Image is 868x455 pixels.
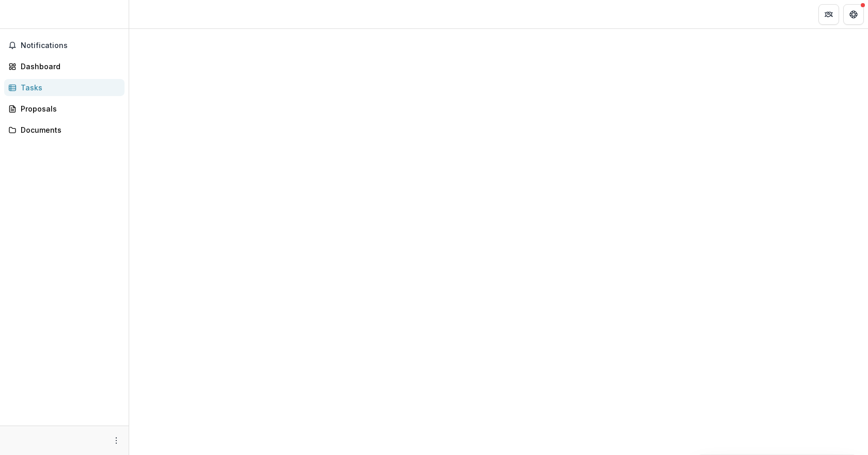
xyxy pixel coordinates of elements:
[843,4,864,25] button: Get Help
[110,434,122,447] button: More
[21,41,120,50] span: Notifications
[4,100,125,117] a: Proposals
[21,124,116,135] div: Documents
[4,37,125,54] button: Notifications
[4,121,125,138] a: Documents
[21,61,116,72] div: Dashboard
[818,4,839,25] button: Partners
[4,79,125,96] a: Tasks
[4,58,125,75] a: Dashboard
[21,103,116,114] div: Proposals
[21,82,116,93] div: Tasks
